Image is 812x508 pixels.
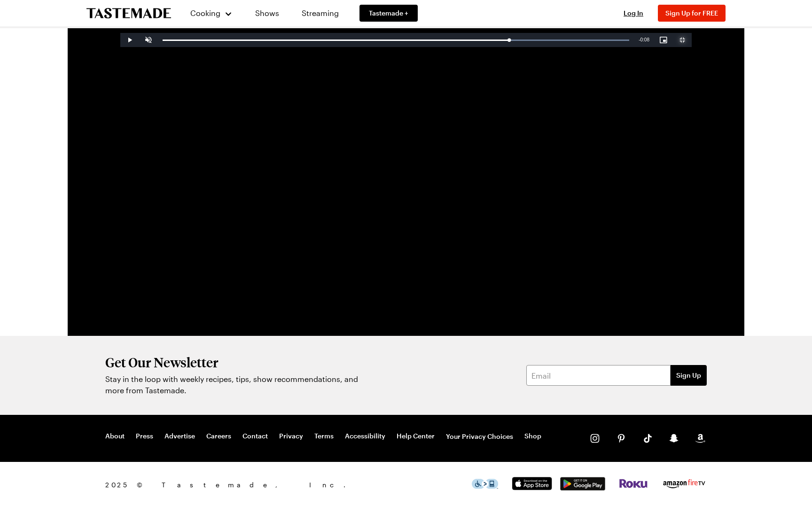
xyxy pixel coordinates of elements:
[105,480,472,490] span: 2025 © Tastemade, Inc.
[86,8,171,19] a: To Tastemade Home Page
[615,8,652,18] button: Log In
[618,481,648,490] a: Roku
[164,432,195,441] a: Advertise
[509,483,554,492] a: App Store
[472,479,498,489] img: This icon serves as a link to download the Level Access assistive technology app for individuals ...
[163,40,629,41] div: Progress Bar
[314,432,334,441] a: Terms
[526,365,671,386] input: Email
[359,5,418,22] a: Tastemade +
[105,373,364,396] p: Stay in the loop with weekly recipes, tips, show recommendations, and more from Tastemade.
[560,483,605,492] a: Google Play
[665,9,718,17] span: Sign Up for FREE
[673,33,692,47] button: Exit Fullscreen
[624,9,643,17] span: Log In
[639,37,640,42] span: -
[509,477,554,491] img: App Store
[369,8,408,18] span: Tastemade +
[640,37,649,42] span: 0:08
[446,432,513,441] button: Your Privacy Choices
[658,5,726,22] button: Sign Up for FREE
[654,33,673,47] button: Picture-in-Picture
[105,432,541,441] nav: Footer
[397,432,435,441] a: Help Center
[139,33,158,47] button: Unmute
[105,432,125,441] a: About
[190,2,233,24] button: Cooking
[676,371,701,380] span: Sign Up
[105,355,364,370] h2: Get Our Newsletter
[560,477,605,491] img: Google Play
[662,477,707,490] img: Amazon Fire TV
[472,481,498,490] a: This icon serves as a link to download the Level Access assistive technology app for individuals ...
[190,8,220,17] span: Cooking
[345,432,385,441] a: Accessibility
[120,33,139,47] button: Play
[279,432,303,441] a: Privacy
[618,479,648,488] img: Roku
[524,432,541,441] a: Shop
[671,365,707,386] button: Sign Up
[242,432,268,441] a: Contact
[206,432,231,441] a: Careers
[662,483,707,492] a: Amazon Fire TV
[136,432,153,441] a: Press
